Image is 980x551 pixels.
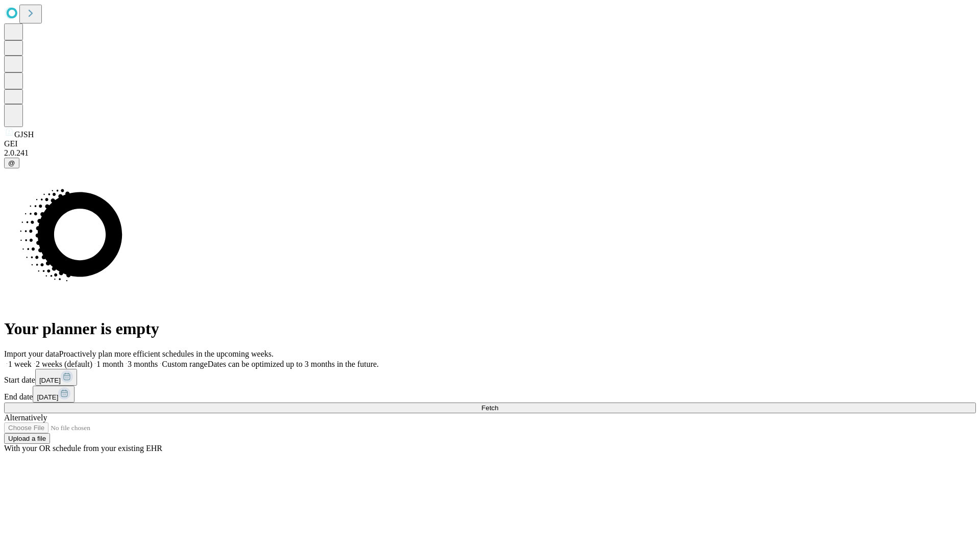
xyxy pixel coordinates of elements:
div: GEI [4,139,976,148]
span: @ [8,159,15,167]
button: @ [4,158,19,168]
span: Proactively plan more efficient schedules in the upcoming weeks. [59,349,274,358]
span: Import your data [4,349,59,358]
button: Upload a file [4,433,50,444]
button: [DATE] [33,386,75,403]
span: [DATE] [39,377,61,384]
span: Fetch [481,404,498,412]
h1: Your planner is empty [4,319,976,338]
span: Dates can be optimized up to 3 months in the future. [208,360,379,368]
div: End date [4,386,976,403]
div: Start date [4,369,976,386]
span: 2 weeks (default) [36,360,92,368]
span: 3 months [128,360,158,368]
button: Fetch [4,403,976,413]
button: [DATE] [35,369,77,386]
span: Custom range [162,360,207,368]
span: With your OR schedule from your existing EHR [4,444,162,453]
span: GJSH [14,130,34,139]
div: 2.0.241 [4,148,976,158]
span: 1 week [8,360,32,368]
span: [DATE] [37,393,58,401]
span: Alternatively [4,413,47,422]
span: 1 month [96,360,124,368]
